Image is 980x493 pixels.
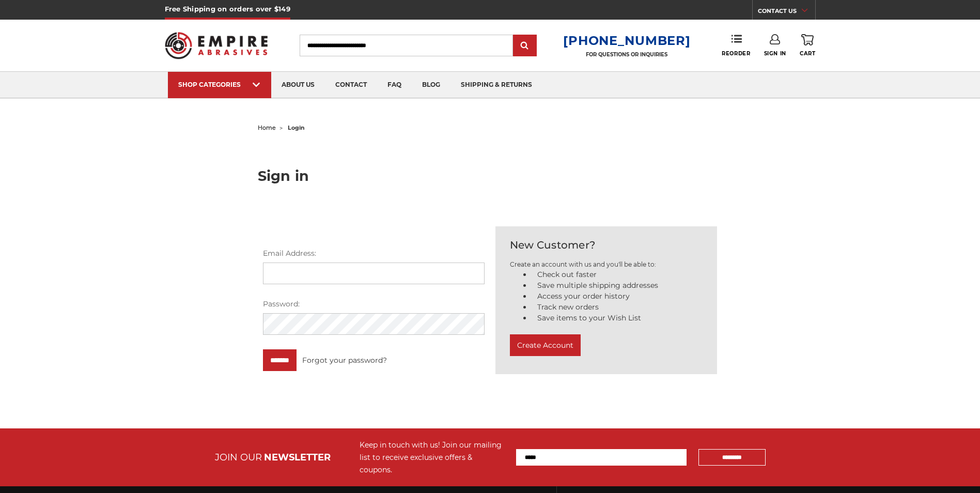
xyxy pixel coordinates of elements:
a: blog [412,72,450,98]
div: SHOP CATEGORIES [178,81,261,88]
input: Submit [515,36,535,56]
p: Create an account with us and you'll be able to: [510,260,703,269]
a: Forgot your password? [302,355,387,366]
button: Create Account [510,334,581,356]
img: Empire Abrasives [165,25,268,66]
a: about us [271,72,325,98]
li: Save items to your Wish List [532,313,703,323]
a: shipping & returns [450,72,542,98]
a: Reorder [722,34,750,56]
li: Check out faster [532,269,703,280]
a: Cart [800,34,815,57]
span: JOIN OUR [215,452,262,463]
span: Sign In [764,50,786,57]
label: Email Address: [263,248,485,259]
a: [PHONE_NUMBER] [563,33,690,48]
li: Save multiple shipping addresses [532,280,703,291]
a: contact [325,72,377,98]
label: Password: [263,299,485,310]
li: Track new orders [532,302,703,313]
a: faq [377,72,412,98]
a: CONTACT US [758,5,815,20]
li: Access your order history [532,291,703,302]
div: Keep in touch with us! Join our mailing list to receive exclusive offers & coupons. [360,439,506,476]
h2: New Customer? [510,237,703,253]
span: NEWSLETTER [264,452,331,463]
a: Create Account [510,344,581,353]
p: FOR QUESTIONS OR INQUIRIES [563,51,690,58]
span: Cart [800,50,815,57]
span: login [288,124,305,131]
a: home [258,124,276,131]
span: Reorder [722,50,750,57]
h1: Sign in [258,169,723,183]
